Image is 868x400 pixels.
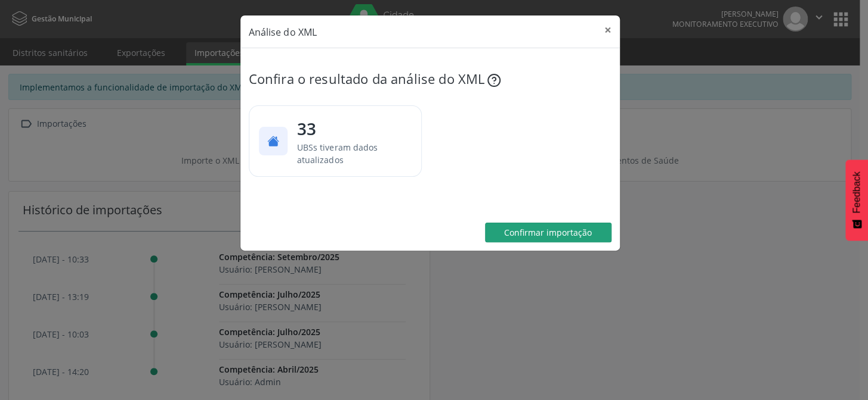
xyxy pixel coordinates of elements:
span: 33 [297,116,407,141]
span: Confirmar importação [504,227,592,238]
button: Close [596,15,620,45]
button: Confirmar importação [485,223,611,243]
span: UBSs tiveram dados atualizados [297,142,378,165]
span: Análise do XML [249,26,317,39]
button: Feedback - Mostrar pesquisa [845,160,868,240]
svg: house fill [267,135,279,147]
div: Confira o resultado da análise do XML [249,69,611,89]
span: Feedback [851,171,862,213]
